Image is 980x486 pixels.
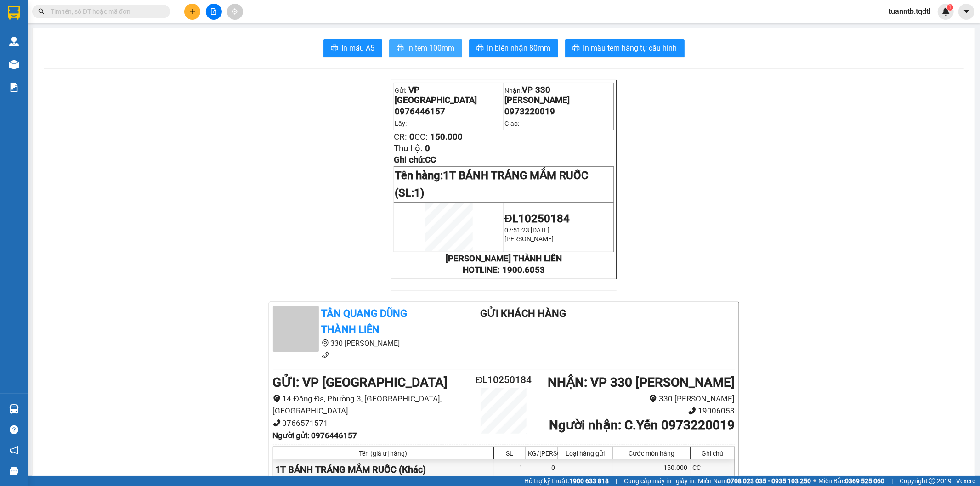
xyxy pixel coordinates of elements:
[698,476,811,486] span: Miền Nam
[395,169,589,199] span: Tên hàng:
[813,479,816,483] span: ⚪️
[414,132,428,142] span: CC:
[414,186,424,199] span: 1)
[963,7,971,16] span: caret-down
[504,226,549,234] span: 07:51:23 [DATE]
[9,37,19,46] img: warehouse-icon
[476,44,484,53] span: printer
[565,39,685,57] button: printerIn mẫu tem hàng tự cấu hình
[688,407,696,415] span: phone
[206,4,222,20] button: file-add
[446,254,562,264] strong: [PERSON_NAME] THÀNH LIÊN
[504,85,613,105] p: Nhận:
[691,459,735,480] div: CC
[569,477,609,485] strong: 1900 633 818
[818,476,884,486] span: Miền Bắc
[394,132,407,142] span: CR:
[504,235,554,243] span: [PERSON_NAME]
[693,450,732,457] div: Ghi chú
[184,4,200,20] button: plus
[494,459,526,480] div: 1
[409,132,414,142] span: 0
[463,265,545,275] strong: HOTLINE: 1900.6053
[323,39,382,57] button: printerIn mẫu A5
[273,393,465,417] li: 14 Đống Đa, Phường 3, [GEOGRAPHIC_DATA], [GEOGRAPHIC_DATA]
[613,459,691,480] div: 150.000
[395,169,589,199] span: 1T BÁNH TRÁNG MẮM RUỐC (SL:
[465,373,543,388] h2: ĐL10250184
[649,395,657,402] span: environment
[210,8,217,15] span: file-add
[273,417,465,429] li: 0766571571
[394,155,436,165] span: Ghi chú:
[8,6,20,20] img: logo-vxr
[845,477,884,485] strong: 0369 525 060
[891,476,893,486] span: |
[947,4,953,11] sup: 1
[389,39,462,57] button: printerIn tem 100mm
[616,450,688,457] div: Cước món hàng
[189,8,196,15] span: plus
[397,44,404,53] span: printer
[425,143,430,153] span: 0
[276,450,491,457] div: Tên (giá trị hàng)
[408,42,455,54] span: In tem 100mm
[727,477,811,485] strong: 0708 023 035 - 0935 103 250
[548,375,735,390] b: NHẬN : VP 330 [PERSON_NAME]
[504,85,570,105] span: VP 330 [PERSON_NAME]
[469,39,558,57] button: printerIn biên nhận 80mm
[232,8,238,15] span: aim
[394,143,423,153] span: Thu hộ:
[881,6,938,17] span: tuanntb.tqdtl
[9,83,19,92] img: solution-icon
[425,155,436,165] span: CC
[496,450,523,457] div: SL
[10,425,18,434] span: question-circle
[331,44,338,53] span: printer
[524,476,609,486] span: Hỗ trợ kỹ thuật:
[528,450,555,457] div: KG/[PERSON_NAME]
[10,467,18,475] span: message
[929,478,935,484] span: copyright
[322,351,329,359] span: phone
[542,405,735,417] li: 19006053
[948,4,952,11] span: 1
[395,85,503,105] p: Gửi:
[395,120,407,127] span: Lấy:
[958,4,974,20] button: caret-down
[273,395,281,402] span: environment
[38,8,45,15] span: search
[583,42,677,54] span: In mẫu tem hàng tự cấu hình
[542,393,735,405] li: 330 [PERSON_NAME]
[342,42,375,54] span: In mẫu A5
[273,419,281,427] span: phone
[526,459,558,480] div: 0
[395,85,477,105] span: VP [GEOGRAPHIC_DATA]
[227,4,243,20] button: aim
[395,107,445,117] span: 0976446157
[504,212,570,225] span: ĐL10250184
[273,375,448,390] b: GỬI : VP [GEOGRAPHIC_DATA]
[273,431,357,440] b: Người gửi : 0976446157
[273,459,494,480] div: 1T BÁNH TRÁNG MẮM RUỐC (Khác)
[51,6,159,17] input: Tìm tên, số ĐT hoặc mã đơn
[9,60,19,69] img: warehouse-icon
[9,404,19,414] img: warehouse-icon
[549,418,735,433] b: Người nhận : C.Yến 0973220019
[273,338,444,349] li: 330 [PERSON_NAME]
[942,7,950,16] img: icon-new-feature
[561,450,611,457] div: Loại hàng gửi
[430,132,463,142] span: 150.000
[322,308,408,335] b: Tân Quang Dũng Thành Liên
[10,446,18,455] span: notification
[504,120,519,127] span: Giao:
[616,476,617,486] span: |
[487,42,551,54] span: In biên nhận 80mm
[322,339,329,347] span: environment
[624,476,696,486] span: Cung cấp máy in - giấy in:
[480,308,566,319] b: Gửi khách hàng
[504,107,555,117] span: 0973220019
[572,44,580,53] span: printer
